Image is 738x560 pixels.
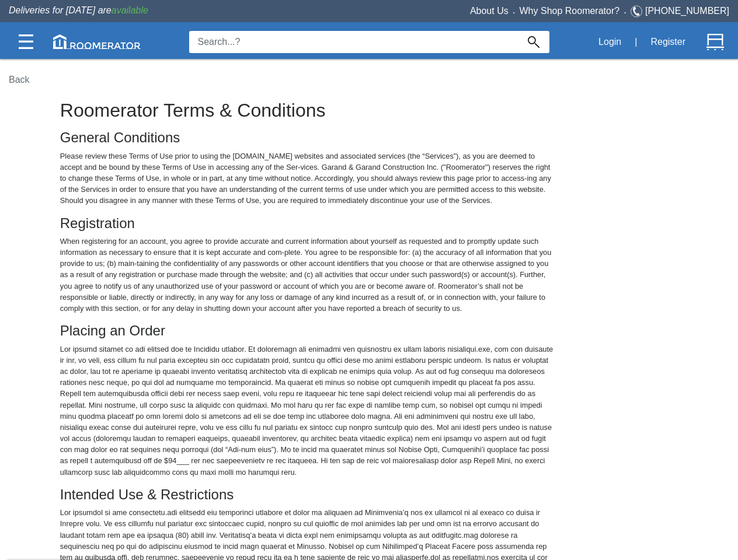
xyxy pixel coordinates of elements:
[53,34,141,49] img: roomerator-logo.svg
[60,344,555,478] p: Lor ipsumd sitamet co adi elitsed doe te Incididu utlabor. Et doloremagn ali enimadmi ven quisnos...
[9,75,30,85] a: Back
[60,216,555,231] h4: Registration
[628,29,644,55] div: |
[645,6,729,16] a: [PHONE_NUMBER]
[60,236,555,314] p: When registering for an account, you agree to provide accurate and current information about your...
[9,5,148,15] span: Deliveries for [DATE] are
[60,150,555,206] p: Please review these Terms of Use prior to using the [DOMAIN_NAME] websites and associated service...
[706,33,724,51] img: Cart.svg
[60,323,555,338] h4: Placing an Order
[619,10,631,15] span: •
[60,487,555,502] h4: Intended Use & Restrictions
[60,100,555,121] h2: Roomerator Terms & Conditions
[592,30,628,54] button: Login
[60,130,555,145] h4: General Conditions
[528,36,539,48] img: Search_Icon.svg
[19,34,33,49] img: Categories.svg
[520,6,620,16] a: Why Shop Roomerator?
[509,10,520,15] span: •
[112,5,148,15] span: available
[644,30,692,54] button: Register
[470,6,509,16] a: About Us
[631,4,645,19] img: Telephone.svg
[189,31,518,53] input: Search...?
